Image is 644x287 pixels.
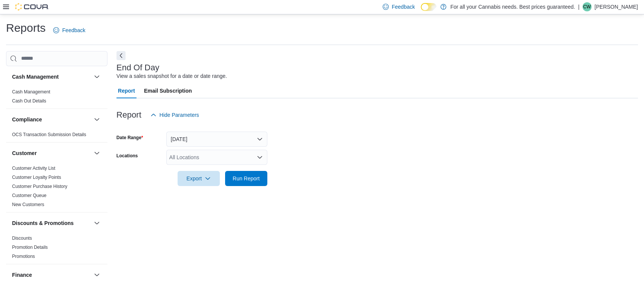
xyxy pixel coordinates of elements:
span: Cash Management [12,89,50,95]
p: For all your Cannabis needs. Best prices guaranteed. [450,2,575,11]
h1: Reports [6,20,46,36]
span: Export [182,171,215,186]
button: Customer [12,149,91,157]
a: Promotion Details [12,245,48,250]
div: Compliance [6,130,107,142]
button: Discounts & Promotions [92,219,101,228]
div: Chris Wood [583,2,592,11]
span: Hide Parameters [159,111,199,119]
span: Run Report [233,175,260,182]
a: Customer Queue [12,193,46,198]
button: Hide Parameters [147,107,202,123]
a: Feedback [50,23,88,38]
a: Customer Activity List [12,166,55,171]
div: Discounts & Promotions [6,234,107,264]
button: Finance [12,271,91,279]
h3: Discounts & Promotions [12,219,74,227]
div: View a sales snapshot for a date or date range. [117,72,227,80]
span: Feedback [62,26,85,34]
a: OCS Transaction Submission Details [12,132,86,137]
button: Compliance [92,115,101,124]
a: Cash Out Details [12,98,46,104]
button: Cash Management [12,73,91,81]
p: | [578,2,580,11]
h3: Finance [12,271,32,279]
button: [DATE] [166,132,267,147]
a: New Customers [12,202,44,207]
a: Promotions [12,254,35,259]
img: Cova [15,3,49,11]
span: Customer Purchase History [12,183,67,189]
a: Discounts [12,236,32,241]
a: Customer Loyalty Points [12,175,61,180]
div: Customer [6,164,107,212]
button: Compliance [12,116,91,123]
button: Export [178,171,220,186]
button: Next [117,51,126,60]
label: Locations [117,153,138,159]
span: CW [583,2,591,11]
button: Discounts & Promotions [12,219,91,227]
span: Promotion Details [12,244,48,250]
button: Cash Management [92,72,101,81]
button: Run Report [225,171,267,186]
button: Customer [92,149,101,158]
h3: Cash Management [12,73,59,81]
div: Cash Management [6,87,107,109]
h3: End Of Day [117,63,159,72]
button: Finance [92,270,101,279]
a: Customer Purchase History [12,184,67,189]
span: Report [118,83,135,98]
span: New Customers [12,202,44,208]
input: Dark Mode [421,3,437,11]
h3: Report [117,110,141,119]
span: Discounts [12,235,32,241]
span: Feedback [392,3,415,11]
p: [PERSON_NAME] [595,2,638,11]
h3: Customer [12,149,37,157]
h3: Compliance [12,116,42,123]
label: Date Range [117,135,143,141]
button: Open list of options [257,154,263,160]
span: Cash Out Details [12,98,46,104]
span: Email Subscription [144,83,192,98]
a: Cash Management [12,89,50,95]
span: OCS Transaction Submission Details [12,132,86,138]
span: Customer Loyalty Points [12,174,61,180]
